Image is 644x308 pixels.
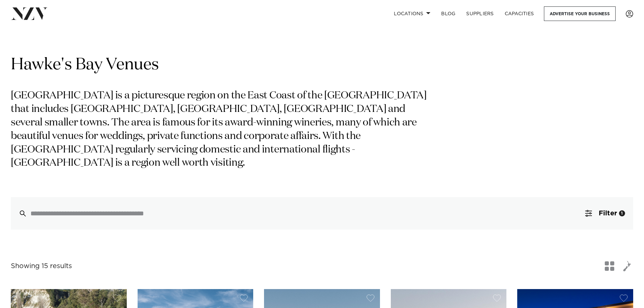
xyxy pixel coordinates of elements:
a: SUPPLIERS [461,6,499,21]
button: Filter1 [577,197,633,230]
div: 1 [619,210,625,216]
span: Filter [599,210,617,217]
p: [GEOGRAPHIC_DATA] is a picturesque region on the East Coast of the [GEOGRAPHIC_DATA] that include... [11,89,429,170]
div: Showing 15 results [11,261,72,271]
a: Locations [388,6,436,21]
a: BLOG [436,6,461,21]
h1: Hawke's Bay Venues [11,54,633,76]
img: nzv-logo.png [11,7,48,20]
a: Capacities [499,6,540,21]
a: Advertise your business [544,6,616,21]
